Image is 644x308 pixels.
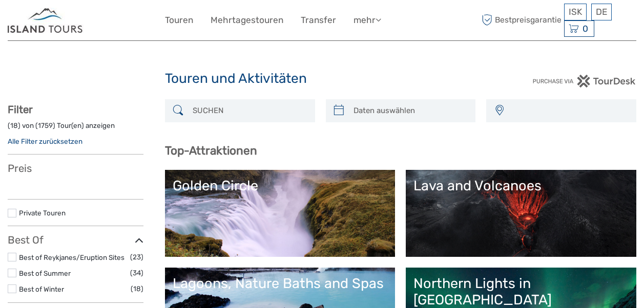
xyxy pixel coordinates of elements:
[19,269,71,277] a: Best of Summer
[581,24,590,34] span: 0
[532,75,636,87] img: PurchaseViaTourDesk.png
[569,7,582,17] span: ISK
[38,121,53,130] label: 1759
[301,13,336,28] a: Transfer
[591,4,612,20] div: DE
[211,13,283,28] a: Mehrtagestouren
[130,251,143,263] span: (23)
[173,178,388,194] div: Golden Circle
[8,8,84,33] img: Iceland ProTravel
[189,102,310,120] input: SUCHEN
[8,103,33,116] strong: Filter
[165,71,480,87] h1: Touren und Aktivitäten
[8,121,143,137] div: ( ) von ( ) Tour(en) anzeigen
[349,102,471,120] input: Daten auswählen
[173,178,388,249] a: Golden Circle
[19,253,124,261] a: Best of Reykjanes/Eruption Sites
[10,121,18,130] label: 18
[165,13,193,28] a: Touren
[413,178,629,194] div: Lava and Volcanoes
[19,285,64,293] a: Best of Winter
[130,267,143,279] span: (34)
[413,178,629,249] a: Lava and Volcanoes
[165,144,257,158] b: Top-Attraktionen
[479,12,562,29] span: Bestpreisgarantie
[354,13,381,28] a: mehr
[8,234,143,246] h3: Best Of
[173,275,388,292] div: Lagoons, Nature Baths and Spas
[131,283,143,295] span: (18)
[8,162,143,174] h3: Preis
[8,137,82,145] a: Alle Filter zurücksetzen
[19,209,66,217] a: Private Touren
